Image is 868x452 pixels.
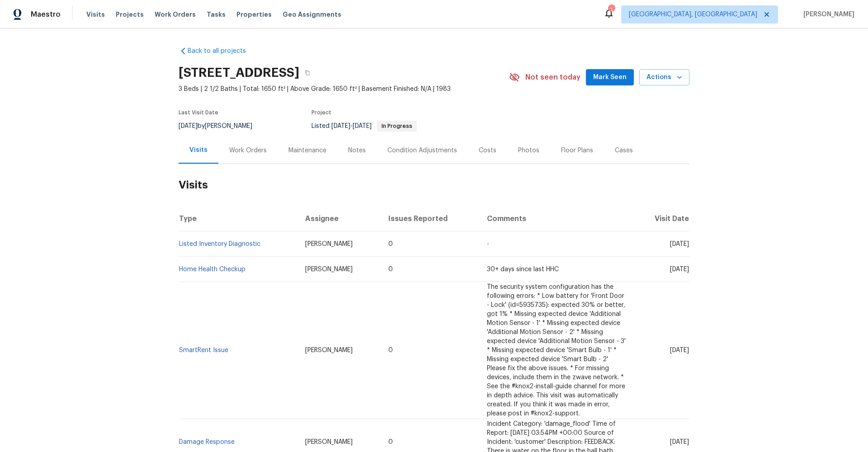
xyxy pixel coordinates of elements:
[179,110,218,115] span: Last Visit Date
[179,47,265,56] a: Back to all projects
[670,347,689,353] span: [DATE]
[487,241,489,247] span: -
[236,10,272,19] span: Properties
[800,10,854,19] span: [PERSON_NAME]
[348,146,366,155] div: Notes
[388,439,393,445] span: 0
[381,206,480,231] th: Issues Reported
[479,146,496,155] div: Costs
[378,123,416,129] span: In Progress
[388,347,393,353] span: 0
[179,123,198,129] span: [DATE]
[331,123,350,129] span: [DATE]
[31,10,61,19] span: Maestro
[299,65,316,81] button: Copy Address
[155,10,196,19] span: Work Orders
[388,241,393,247] span: 0
[670,241,689,247] span: [DATE]
[608,5,614,14] div: 1
[593,72,627,83] span: Mark Seen
[615,146,633,155] div: Cases
[670,266,689,273] span: [DATE]
[525,73,580,82] span: Not seen today
[518,146,539,155] div: Photos
[670,439,689,445] span: [DATE]
[639,69,689,86] button: Actions
[387,146,457,155] div: Condition Adjustments
[480,206,633,231] th: Comments
[305,347,353,353] span: [PERSON_NAME]
[179,347,228,353] a: SmartRent Issue
[179,121,263,132] div: by [PERSON_NAME]
[179,164,689,206] h2: Visits
[388,266,393,273] span: 0
[189,146,208,155] div: Visits
[353,123,372,129] span: [DATE]
[288,146,326,155] div: Maintenance
[179,206,298,231] th: Type
[305,266,353,273] span: [PERSON_NAME]
[561,146,593,155] div: Floor Plans
[487,284,626,417] span: The security system configuration has the following errors: * Low battery for 'Front Door - Lock'...
[629,10,757,19] span: [GEOGRAPHIC_DATA], [GEOGRAPHIC_DATA]
[305,241,353,247] span: [PERSON_NAME]
[86,10,105,19] span: Visits
[311,123,417,129] span: Listed
[179,85,509,94] span: 3 Beds | 2 1/2 Baths | Total: 1650 ft² | Above Grade: 1650 ft² | Basement Finished: N/A | 1983
[633,206,689,231] th: Visit Date
[179,439,235,445] a: Damage Response
[116,10,144,19] span: Projects
[179,266,245,273] a: Home Health Checkup
[229,146,267,155] div: Work Orders
[298,206,381,231] th: Assignee
[586,69,634,86] button: Mark Seen
[283,10,341,19] span: Geo Assignments
[487,266,559,273] span: 30+ days since last HHC
[179,68,299,77] h2: [STREET_ADDRESS]
[331,123,372,129] span: -
[305,439,353,445] span: [PERSON_NAME]
[646,72,682,83] span: Actions
[311,110,331,115] span: Project
[207,11,226,18] span: Tasks
[179,241,260,247] a: Listed Inventory Diagnostic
